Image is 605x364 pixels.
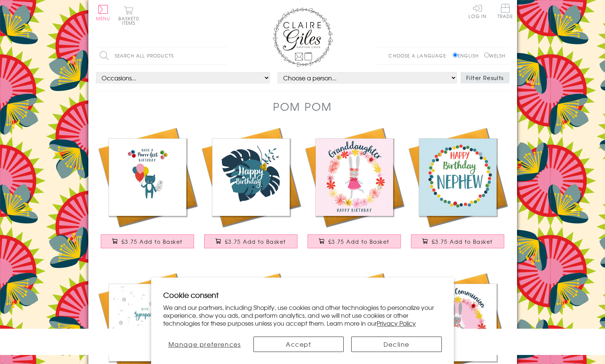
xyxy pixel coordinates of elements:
[163,290,442,300] h2: Cookie consent
[377,319,416,328] a: Privacy Policy
[96,125,199,229] img: Everyday Card, Cat with Balloons, Purrr-fect Birthday, Embellished with pompoms
[225,238,286,245] span: £3.75 Add to Basket
[96,125,199,256] a: Everyday Card, Cat with Balloons, Purrr-fect Birthday, Embellished with pompoms £3.75 Add to Basket
[461,72,509,83] button: Filter Results
[220,47,227,64] input: Search
[388,52,451,59] p: Choose a language:
[484,53,489,57] input: Welsh
[453,53,458,57] input: English
[199,125,303,229] img: Everyday Card, Trapical Leaves, Happy Birthday , Embellished with pompoms
[469,4,487,18] a: Log In
[406,125,509,229] img: Birthday Card, Dotty Circle, Happy Birthday, Nephew, Embellished with pompoms
[432,238,493,245] span: £3.75 Add to Basket
[303,125,406,256] a: Birthday Card, Flowers, Granddaughter, Happy Birthday, Embellished with pompoms £3.75 Add to Basket
[497,4,513,18] span: Trade
[273,8,333,67] img: Claire Giles Greetings Cards
[96,47,227,64] input: Search all products
[351,337,442,352] button: Decline
[118,6,139,25] button: Basket0 items
[163,337,246,352] button: Manage preferences
[168,340,241,349] span: Manage preferences
[497,4,513,20] a: Trade
[163,304,442,327] p: We and our partners, including Shopify, use cookies and other technologies to personalize your ex...
[411,234,504,248] button: £3.75 Add to Basket
[273,99,332,114] h1: Pom Pom
[253,337,344,352] button: Accept
[96,5,111,21] button: Menu
[303,125,406,229] img: Birthday Card, Flowers, Granddaughter, Happy Birthday, Embellished with pompoms
[199,125,303,256] a: Everyday Card, Trapical Leaves, Happy Birthday , Embellished with pompoms £3.75 Add to Basket
[96,15,111,22] span: Menu
[204,234,297,248] button: £3.75 Add to Basket
[453,52,482,59] label: English
[101,234,194,248] button: £3.75 Add to Basket
[122,15,139,26] span: 0 items
[328,238,390,245] span: £3.75 Add to Basket
[121,238,183,245] span: £3.75 Add to Basket
[484,52,506,59] label: Welsh
[308,234,401,248] button: £3.75 Add to Basket
[406,125,509,256] a: Birthday Card, Dotty Circle, Happy Birthday, Nephew, Embellished with pompoms £3.75 Add to Basket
